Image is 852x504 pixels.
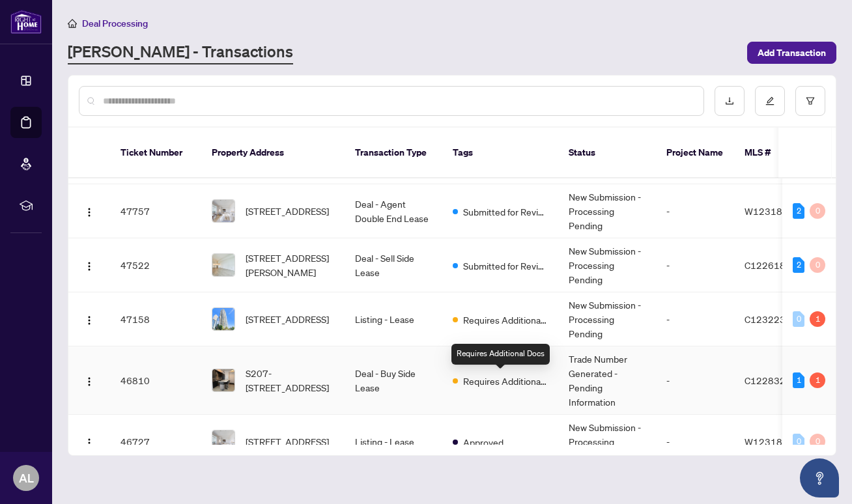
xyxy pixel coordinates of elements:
[793,372,804,388] div: 1
[463,259,548,273] span: Submitted for Review
[212,254,234,276] img: thumbnail-img
[558,184,656,238] td: New Submission - Processing Pending
[79,370,100,391] button: Logo
[745,374,797,386] span: C12283271
[793,257,804,273] div: 2
[795,86,825,116] button: filter
[246,366,334,395] span: S207-[STREET_ADDRESS]
[246,434,329,449] span: [STREET_ADDRESS]
[463,435,504,449] span: Approved
[84,438,94,448] img: Logo
[463,313,548,327] span: Requires Additional Docs
[110,415,201,469] td: 46727
[345,184,442,238] td: Deal - Agent Double End Lease
[345,292,442,346] td: Listing - Lease
[715,86,745,116] button: download
[84,315,94,326] img: Logo
[745,259,797,271] span: C12261829
[765,96,774,105] span: edit
[810,311,825,327] div: 1
[110,292,201,346] td: 47158
[442,128,558,178] th: Tags
[110,184,201,238] td: 47757
[810,257,825,273] div: 0
[745,313,797,325] span: C12322386
[656,238,734,292] td: -
[558,238,656,292] td: New Submission - Processing Pending
[745,205,800,217] span: W12318123
[558,415,656,469] td: New Submission - Processing Pending
[84,207,94,217] img: Logo
[806,96,815,105] span: filter
[212,369,234,391] img: thumbnail-img
[212,308,234,330] img: thumbnail-img
[800,458,839,497] button: Open asap
[84,376,94,387] img: Logo
[345,238,442,292] td: Deal - Sell Side Lease
[110,238,201,292] td: 47522
[463,204,548,219] span: Submitted for Review
[212,430,234,453] img: thumbnail-img
[793,203,804,219] div: 2
[810,434,825,449] div: 0
[558,346,656,415] td: Trade Number Generated - Pending Information
[110,346,201,415] td: 46810
[463,374,548,388] span: Requires Additional Docs
[734,128,812,178] th: MLS #
[10,10,42,34] img: logo
[747,42,836,64] button: Add Transaction
[656,346,734,415] td: -
[19,469,34,487] span: AL
[345,415,442,469] td: Listing - Lease
[345,346,442,415] td: Deal - Buy Side Lease
[745,436,800,447] span: W12318123
[656,184,734,238] td: -
[345,128,442,178] th: Transaction Type
[656,128,734,178] th: Project Name
[810,372,825,388] div: 1
[810,203,825,219] div: 0
[793,311,804,327] div: 0
[68,41,293,64] a: [PERSON_NAME] - Transactions
[558,128,656,178] th: Status
[451,344,550,365] div: Requires Additional Docs
[84,261,94,272] img: Logo
[558,292,656,346] td: New Submission - Processing Pending
[79,201,100,221] button: Logo
[656,415,734,469] td: -
[212,200,234,222] img: thumbnail-img
[755,86,785,116] button: edit
[246,251,334,279] span: [STREET_ADDRESS][PERSON_NAME]
[246,204,329,218] span: [STREET_ADDRESS]
[793,434,804,449] div: 0
[758,42,826,63] span: Add Transaction
[656,292,734,346] td: -
[246,312,329,326] span: [STREET_ADDRESS]
[79,431,100,452] button: Logo
[79,255,100,275] button: Logo
[110,128,201,178] th: Ticket Number
[725,96,734,105] span: download
[82,18,148,29] span: Deal Processing
[68,19,77,28] span: home
[79,309,100,329] button: Logo
[201,128,345,178] th: Property Address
